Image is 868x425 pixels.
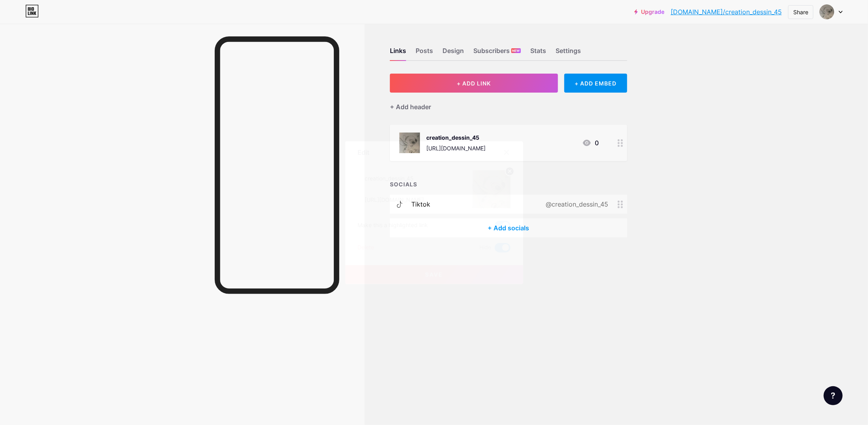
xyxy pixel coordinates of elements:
[358,192,463,208] input: URL
[345,265,523,284] button: Save
[473,170,511,208] img: link_thumbnail
[358,243,374,252] div: Delete
[358,148,370,157] div: Edit
[358,171,463,186] input: Title
[358,221,428,230] div: Make this a highlighted link
[425,271,443,278] span: Save
[480,243,492,252] span: Hide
